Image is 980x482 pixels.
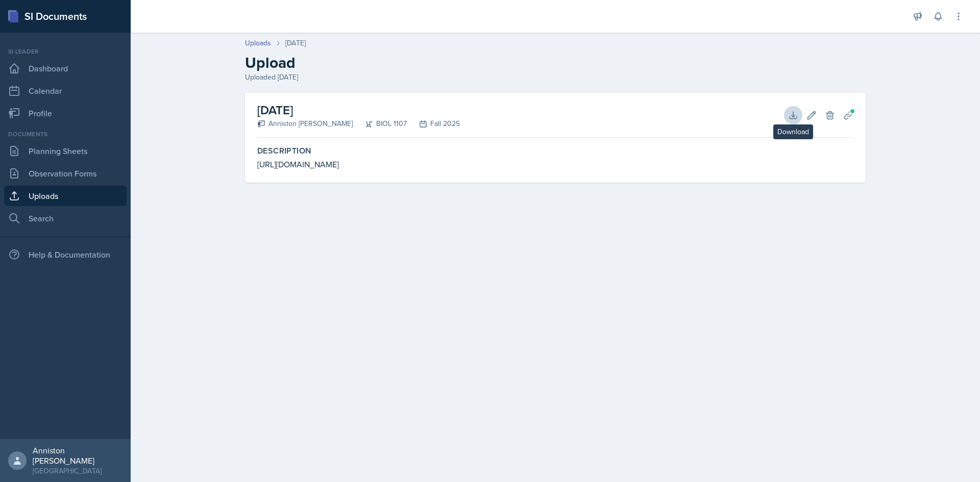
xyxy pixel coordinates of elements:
a: Profile [4,103,127,123]
h2: [DATE] [257,101,460,119]
h2: Upload [245,54,866,72]
div: Help & Documentation [4,244,127,265]
div: Si leader [4,47,127,56]
div: Uploaded [DATE] [245,72,866,83]
label: Description [257,146,853,156]
a: Uploads [4,186,127,206]
div: BIOL 1107 [353,118,407,129]
a: Search [4,208,127,229]
div: [GEOGRAPHIC_DATA] [33,466,122,476]
div: Fall 2025 [407,118,460,129]
a: Planning Sheets [4,141,127,161]
div: Anniston [PERSON_NAME] [257,118,353,129]
a: Dashboard [4,58,127,79]
a: Calendar [4,81,127,101]
a: Observation Forms [4,163,127,184]
div: Documents [4,130,127,139]
div: Anniston [PERSON_NAME] [33,445,122,466]
a: Uploads [245,38,271,48]
button: Download [784,106,802,124]
div: [URL][DOMAIN_NAME] [257,158,853,170]
div: [DATE] [285,38,306,48]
